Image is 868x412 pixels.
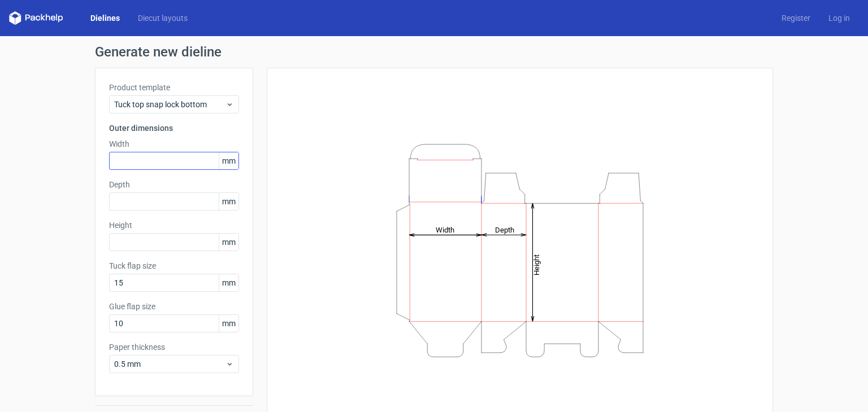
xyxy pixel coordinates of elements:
[109,260,239,271] label: Tuck flap size
[114,99,225,110] span: Tuck top snap lock bottom
[532,254,541,275] tspan: Height
[114,358,225,370] span: 0.5 mm
[109,341,239,353] label: Paper thickness
[81,12,129,24] a: Dielines
[772,12,819,24] a: Register
[495,225,514,234] tspan: Depth
[219,234,238,251] span: mm
[109,138,239,150] label: Width
[219,274,238,291] span: mm
[109,301,239,312] label: Glue flap size
[109,82,239,93] label: Product template
[109,122,239,134] h3: Outer dimensions
[109,179,239,190] label: Depth
[219,193,238,210] span: mm
[436,225,454,234] tspan: Width
[819,12,859,24] a: Log in
[109,220,239,231] label: Height
[219,152,238,169] span: mm
[95,45,773,59] h1: Generate new dieline
[129,12,197,24] a: Diecut layouts
[219,315,238,332] span: mm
